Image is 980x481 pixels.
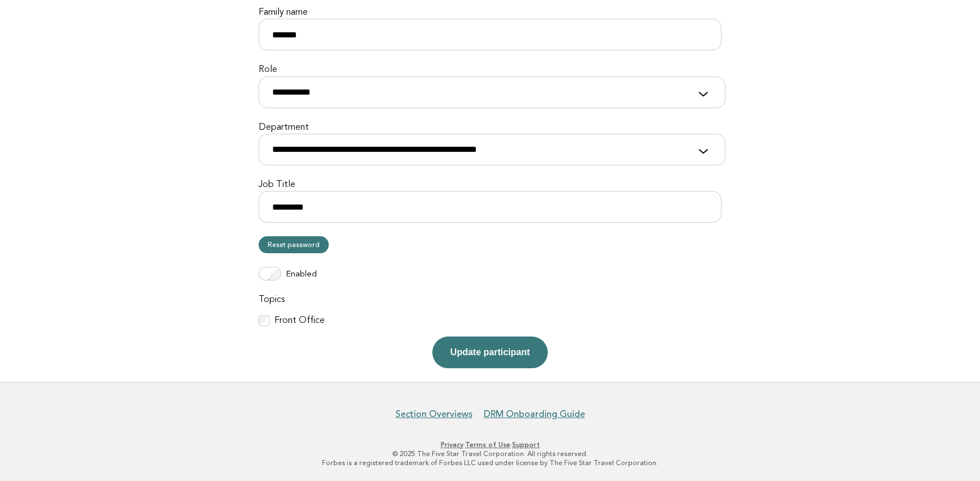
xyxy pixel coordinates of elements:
a: Terms of Use [465,441,510,449]
a: Privacy [441,441,463,449]
label: Department [259,122,721,134]
label: Topics [259,294,721,306]
p: © 2025 The Five Star Travel Corporation. All rights reserved. [144,449,836,458]
button: Update participant [432,337,548,368]
label: Enabled [286,269,317,280]
a: Section Overviews [396,408,472,420]
p: Forbes is a registered trademark of Forbes LLC used under license by The Five Star Travel Corpora... [144,458,836,467]
label: Role [259,64,721,76]
p: · · [144,440,836,449]
a: Support [512,441,540,449]
a: DRM Onboarding Guide [484,408,585,420]
label: Job Title [259,179,721,191]
label: Front Office [274,315,325,327]
label: Family name [259,7,721,19]
a: Reset password [259,236,329,253]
